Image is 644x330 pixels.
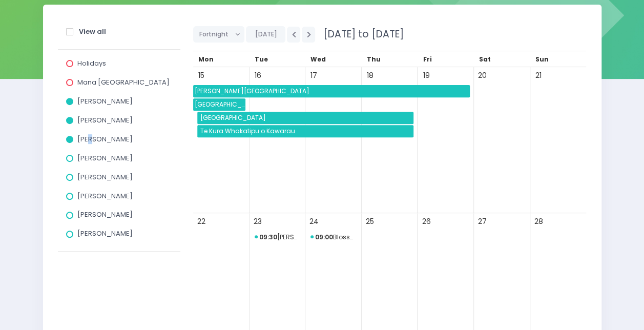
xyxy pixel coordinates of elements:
strong: 09:00 [315,233,333,241]
span: 27 [475,215,489,229]
span: [PERSON_NAME] [77,229,133,238]
span: Shotover Primary School [199,112,414,124]
span: [PERSON_NAME] [77,153,133,163]
span: 28 [532,215,546,229]
span: Sat [479,55,491,64]
span: Thu [367,55,381,64]
span: Mana [GEOGRAPHIC_DATA] [77,77,170,87]
span: Tue [255,55,268,64]
span: 18 [363,69,377,82]
span: Te Kura Whakatipu o Kawarau [199,125,414,137]
button: Fortnight [193,26,245,43]
span: 26 [419,215,433,229]
span: [PERSON_NAME] [77,191,133,201]
span: [PERSON_NAME] [77,210,133,219]
span: 17 [307,69,321,82]
span: 21 [532,69,546,82]
span: Fri [423,55,431,64]
span: 15 [195,69,209,82]
span: Burnham School [193,85,470,97]
span: 20 [475,69,489,82]
span: Wed [310,55,326,64]
strong: View all [79,27,106,36]
span: [PERSON_NAME] [77,172,133,182]
span: Mon [198,55,214,64]
span: Trinity Catholic College [193,98,245,111]
span: 24 [307,215,321,229]
span: Annabel's Educare [255,231,301,243]
span: 16 [251,69,265,82]
span: Holidays [77,58,106,68]
span: [PERSON_NAME] [77,115,133,125]
span: 25 [363,215,377,229]
span: [PERSON_NAME] [77,96,133,106]
strong: 09:30 [259,233,277,241]
span: 23 [251,215,265,229]
span: [PERSON_NAME] [77,134,133,144]
span: 22 [195,215,209,229]
span: [DATE] to [DATE] [317,27,403,41]
span: 19 [419,69,433,82]
button: [DATE] [246,26,285,43]
span: Fortnight [199,27,231,42]
span: Blossoms Educare Rolleston [310,231,357,243]
span: Sun [535,55,549,64]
